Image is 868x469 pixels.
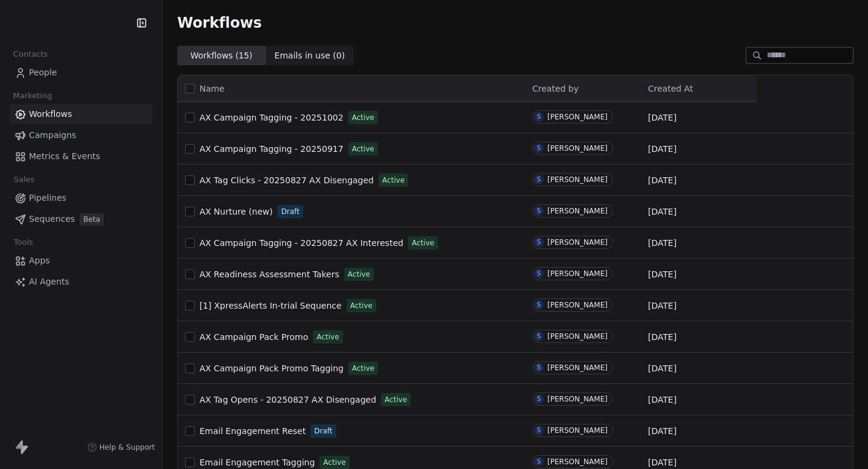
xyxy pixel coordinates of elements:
[547,207,608,215] div: [PERSON_NAME]
[537,269,541,279] div: S
[532,84,579,93] span: Created by
[200,394,376,406] a: AX Tag Opens - 20250827 AX Disengaged
[323,457,345,468] span: Active
[547,301,608,309] div: [PERSON_NAME]
[200,238,403,248] span: AX Campaign Tagging - 20250827 AX Interested
[547,113,608,121] div: [PERSON_NAME]
[537,363,541,373] div: S
[648,143,676,155] span: [DATE]
[648,331,676,343] span: [DATE]
[10,251,153,271] a: Apps
[648,268,676,280] span: [DATE]
[537,143,541,153] div: S
[29,66,57,79] span: People
[537,426,541,435] div: S
[274,49,345,62] span: Emails in use ( 0 )
[10,188,153,208] a: Pipelines
[29,254,50,267] span: Apps
[648,362,676,374] span: [DATE]
[200,425,306,437] a: Email Engagement Reset
[352,363,374,374] span: Active
[537,300,541,310] div: S
[10,146,153,166] a: Metrics & Events
[547,426,608,435] div: [PERSON_NAME]
[200,83,224,95] span: Name
[177,14,262,31] span: Workflows
[352,143,374,154] span: Active
[350,300,373,311] span: Active
[648,456,676,468] span: [DATE]
[200,144,344,154] span: AX Campaign Tagging - 20250917
[537,457,541,467] div: S
[99,442,155,452] span: Help & Support
[537,394,541,404] div: S
[316,332,339,342] span: Active
[200,206,272,218] a: AX Nurture (new)
[200,332,308,342] span: AX Campaign Pack Promo
[200,331,308,343] a: AX Campaign Pack Promo
[8,87,57,105] span: Marketing
[648,112,676,124] span: [DATE]
[29,150,100,163] span: Metrics & Events
[412,238,434,248] span: Active
[200,175,374,185] span: AX Tag Clicks - 20250827 AX Disengaged
[200,268,339,280] a: AX Readiness Assessment Takers
[547,458,608,466] div: [PERSON_NAME]
[200,174,374,186] a: AX Tag Clicks - 20250827 AX Disengaged
[547,238,608,247] div: [PERSON_NAME]
[8,45,53,63] span: Contacts
[537,175,541,184] div: S
[200,300,342,312] a: [1] XpressAlerts In-trial Sequence
[10,104,153,124] a: Workflows
[648,237,676,249] span: [DATE]
[29,192,66,204] span: Pipelines
[537,206,541,216] div: S
[648,300,676,312] span: [DATE]
[200,112,344,124] a: AX Campaign Tagging - 20251002
[547,395,608,403] div: [PERSON_NAME]
[87,442,155,452] a: Help & Support
[200,426,306,436] span: Email Engagement Reset
[200,458,315,467] span: Email Engagement Tagging
[648,206,676,218] span: [DATE]
[348,269,370,280] span: Active
[648,394,676,406] span: [DATE]
[648,174,676,186] span: [DATE]
[382,175,404,186] span: Active
[29,275,69,288] span: AI Agents
[29,129,76,142] span: Campaigns
[547,332,608,341] div: [PERSON_NAME]
[200,362,344,374] a: AX Campaign Pack Promo Tagging
[648,84,693,93] span: Created At
[10,209,153,229] a: SequencesBeta
[537,332,541,341] div: S
[10,272,153,292] a: AI Agents
[8,171,40,189] span: Sales
[10,63,153,83] a: People
[29,213,75,225] span: Sequences
[200,364,344,373] span: AX Campaign Pack Promo Tagging
[385,394,407,405] span: Active
[200,395,376,404] span: AX Tag Opens - 20250827 AX Disengaged
[547,269,608,278] div: [PERSON_NAME]
[547,364,608,372] div: [PERSON_NAME]
[200,207,272,216] span: AX Nurture (new)
[200,269,339,279] span: AX Readiness Assessment Takers
[200,237,403,249] a: AX Campaign Tagging - 20250827 AX Interested
[281,206,299,217] span: Draft
[80,213,104,225] span: Beta
[29,108,72,121] span: Workflows
[200,301,342,310] span: [1] XpressAlerts In-trial Sequence
[648,425,676,437] span: [DATE]
[547,175,608,184] div: [PERSON_NAME]
[200,143,344,155] a: AX Campaign Tagging - 20250917
[10,125,153,145] a: Campaigns
[352,112,374,123] span: Active
[547,144,608,153] div: [PERSON_NAME]
[8,233,38,251] span: Tools
[200,456,315,468] a: Email Engagement Tagging
[200,113,344,122] span: AX Campaign Tagging - 20251002
[537,238,541,247] div: S
[314,426,332,436] span: Draft
[537,112,541,122] div: S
